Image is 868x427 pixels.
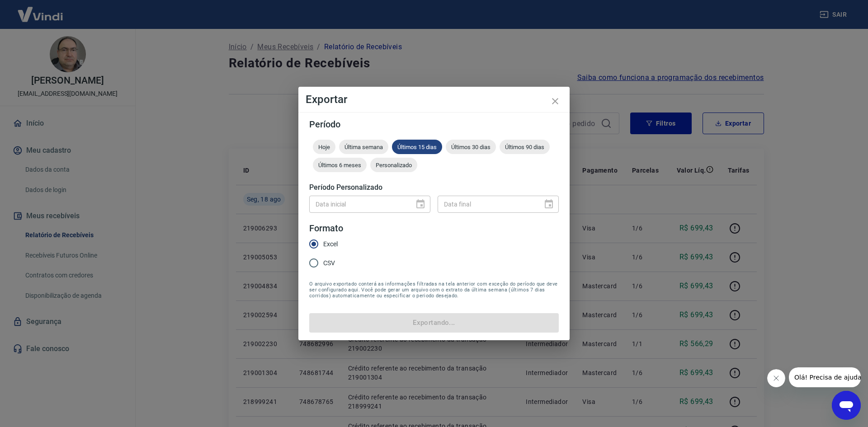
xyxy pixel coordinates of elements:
span: Última semana [339,144,388,150]
span: Excel [323,239,338,249]
span: Personalizado [370,162,417,169]
div: Hoje [313,140,335,154]
h4: Exportar [306,94,562,105]
span: Últimos 15 dias [392,144,442,150]
iframe: Fechar mensagem [767,369,785,387]
span: CSV [323,258,335,268]
legend: Formato [309,222,343,235]
span: Olá! Precisa de ajuda? [5,6,76,14]
input: DD/MM/YYYY [309,196,408,212]
div: Últimos 6 meses [313,158,367,172]
iframe: Botão para abrir a janela de mensagens [832,391,861,420]
h5: Período Personalizado [309,183,559,192]
div: Últimos 30 dias [446,140,496,154]
h5: Período [309,120,559,129]
iframe: Mensagem da empresa [789,367,861,387]
span: Últimos 90 dias [500,144,550,150]
div: Últimos 90 dias [500,140,550,154]
input: DD/MM/YYYY [438,196,536,212]
span: O arquivo exportado conterá as informações filtradas na tela anterior com exceção do período que ... [309,281,559,299]
span: Hoje [313,144,335,150]
div: Últimos 15 dias [392,140,442,154]
button: close [544,90,566,112]
span: Últimos 30 dias [446,144,496,150]
div: Última semana [339,140,388,154]
span: Últimos 6 meses [313,162,367,169]
div: Personalizado [370,158,417,172]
